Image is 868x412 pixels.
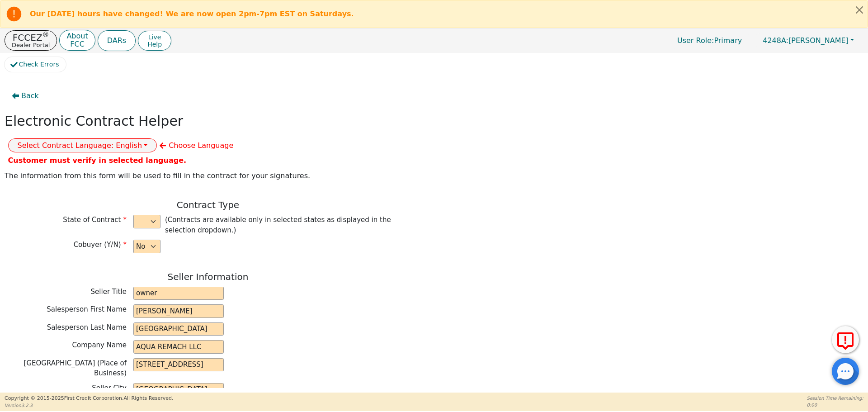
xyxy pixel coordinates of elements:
span: Salesperson Last Name [47,323,127,331]
button: FCCEZ®Dealer Portal [5,30,57,51]
span: Company Name [72,341,127,349]
div: Customer must verify in selected language. [8,155,157,166]
span: Seller City [92,384,127,392]
a: User Role:Primary [668,32,751,49]
span: 4248A: [763,36,788,45]
span: Live [147,33,162,41]
p: FCCEZ [12,33,50,42]
h3: Contract Type [5,199,411,210]
span: User Role : [677,36,714,45]
span: Help [147,41,162,48]
button: AboutFCC [59,30,95,51]
p: Copyright © 2015- 2025 First Credit Corporation. [5,395,173,403]
input: Salesperson [133,287,224,300]
p: About [66,33,88,40]
button: 4248A:[PERSON_NAME] [753,33,863,47]
button: Close alert [851,0,868,19]
span: Choose Language [169,141,233,150]
p: 0:00 [807,402,863,408]
h3: Seller Information [5,271,411,282]
p: Session Time Remaining: [807,395,863,402]
span: All Rights Reserved. [123,395,173,401]
b: Our [DATE] hours have changed! We are now open 2pm-7pm EST on Saturdays. [30,9,354,18]
span: Salesperson First Name [47,305,127,313]
span: Back [21,90,39,101]
button: Check Errors [5,57,66,72]
span: Check Errors [19,60,59,69]
p: Version 3.2.3 [5,402,173,409]
button: Select Contract Language: English [8,138,157,152]
button: LiveHelp [138,31,171,51]
p: FCC [66,41,88,48]
p: Dealer Portal [12,42,50,48]
h2: Electronic Contract Helper [5,113,183,129]
button: DARs [98,30,136,51]
span: State of Contract [63,216,127,224]
p: The information from this form will be used to fill in the contract for your signatures. [5,170,411,181]
span: Cobuyer (Y/N) [74,241,127,249]
span: [GEOGRAPHIC_DATA] (Place of Business) [24,359,127,378]
p: (Contracts are available only in selected states as displayed in the selection dropdown.) [165,215,407,235]
span: Seller Title [91,288,127,296]
button: Report Error to FCC [832,326,859,353]
button: Back [5,85,46,106]
sup: ® [42,31,49,39]
p: Primary [668,32,751,49]
span: [PERSON_NAME] [763,36,849,45]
